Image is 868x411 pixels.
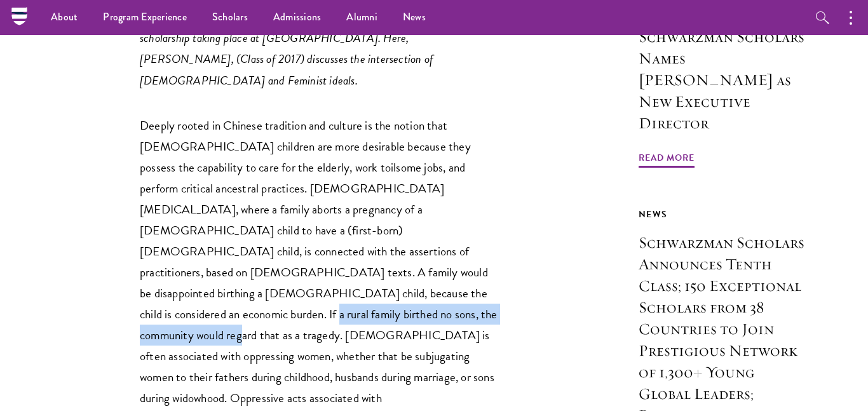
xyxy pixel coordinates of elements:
h3: Schwarzman Scholars Names [PERSON_NAME] as New Executive Director [639,26,805,134]
span: Read More [639,150,695,170]
a: Press Releases Schwarzman Scholars Names [PERSON_NAME] as New Executive Director Read More [639,1,805,170]
div: News [639,206,805,222]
